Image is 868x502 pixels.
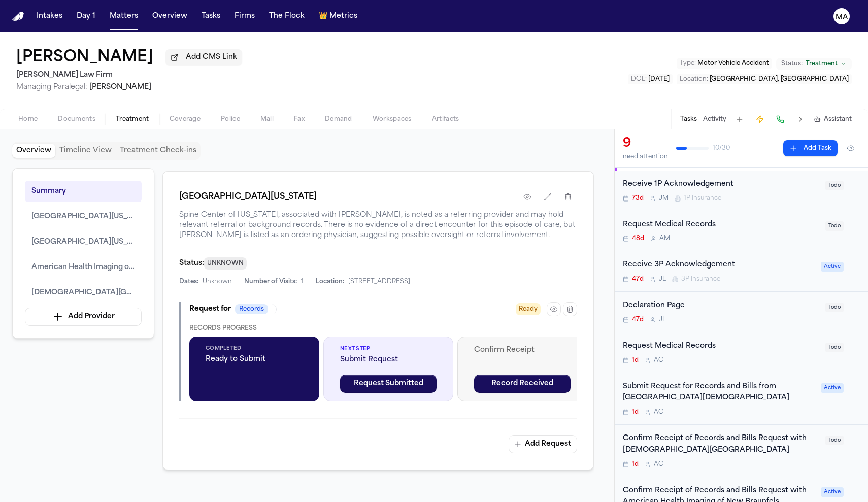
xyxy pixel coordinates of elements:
[25,206,142,227] button: [GEOGRAPHIC_DATA][US_STATE]
[206,345,303,352] span: Completed
[615,332,868,373] div: Open task: Request Medical Records
[148,7,191,25] button: Overview
[623,136,668,152] div: 9
[230,7,259,25] button: Firms
[680,76,708,82] span: Location :
[186,52,237,62] span: Add CMS Link
[628,74,673,84] button: Edit DOL: 2025-06-13
[165,49,242,65] button: Add CMS Link
[632,275,644,283] span: 47d
[631,76,647,82] span: DOL :
[713,144,730,152] span: 10 / 30
[294,115,305,123] span: Fax
[325,115,352,123] span: Demand
[615,425,868,477] div: Open task: Confirm Receipt of Records and Bills Request with Resolute Baptist Hospital
[432,115,459,123] span: Artifacts
[697,60,769,66] span: Motor Vehicle Accident
[25,282,142,304] button: [DEMOGRAPHIC_DATA][GEOGRAPHIC_DATA]
[703,115,726,123] button: Activity
[814,115,852,123] button: Assistant
[25,181,142,202] button: Summary
[12,144,55,158] button: Overview
[25,257,142,278] button: American Health Imaging of [GEOGRAPHIC_DATA]
[623,381,815,405] div: Submit Request for Records and Bills from [GEOGRAPHIC_DATA][DEMOGRAPHIC_DATA]
[623,300,819,312] div: Declaration Page
[12,12,24,21] img: Finch Logo
[116,144,201,158] button: Treatment Check-ins
[55,144,116,158] button: Timeline View
[710,76,849,82] span: [GEOGRAPHIC_DATA], [GEOGRAPHIC_DATA]
[89,83,151,91] span: [PERSON_NAME]
[189,325,257,331] span: Records Progress
[340,375,437,393] button: Request Submitted
[623,341,819,352] div: Request Medical Records
[474,375,571,393] button: Record Received
[623,179,819,190] div: Receive 1P Acknowledgement
[825,303,844,312] span: Todo
[73,7,99,25] a: Day 1
[623,259,815,271] div: Receive 3P Acknowledgement
[654,408,663,416] span: A C
[615,373,868,425] div: Open task: Submit Request for Records and Bills from Resolute Baptist Hospital
[260,115,274,123] span: Mail
[684,194,721,203] span: 1P Insurance
[58,115,95,123] span: Documents
[179,191,317,203] h1: [GEOGRAPHIC_DATA][US_STATE]
[32,7,66,25] button: Intakes
[189,304,231,314] span: Request for
[197,7,224,25] button: Tasks
[632,356,639,364] span: 1d
[206,354,303,364] span: Ready to Submit
[632,316,644,324] span: 47d
[842,140,860,156] button: Hide completed tasks (⌘⇧H)
[680,115,697,123] button: Tasks
[340,345,437,353] span: Next Step
[821,383,844,393] span: Active
[681,275,720,283] span: 3P Insurance
[348,278,410,286] span: [STREET_ADDRESS]
[179,278,198,286] span: Dates:
[783,140,838,156] button: Add Task
[632,235,644,243] span: 48d
[677,74,852,84] button: Edit Location: New Braunfels, TX
[179,259,204,267] span: Status:
[680,60,696,66] span: Type :
[825,221,844,231] span: Todo
[373,115,412,123] span: Workspaces
[106,7,142,25] button: Matters
[244,278,297,286] span: Number of Visits:
[315,7,361,25] button: crownMetrics
[648,76,670,82] span: [DATE]
[623,153,668,161] div: need attention
[474,345,571,355] span: Confirm Receipt
[659,275,666,283] span: J L
[340,355,437,365] span: Submit Request
[12,12,24,21] a: Home
[825,343,844,352] span: Todo
[753,112,767,126] button: Create Immediate Task
[632,194,644,203] span: 73d
[623,219,819,231] div: Request Medical Records
[16,69,242,81] h2: [PERSON_NAME] Law Firm
[265,7,309,25] button: The Flock
[821,262,844,272] span: Active
[204,257,247,270] span: UNKNOWN
[516,303,541,315] span: Ready
[659,235,670,243] span: A M
[16,83,87,91] span: Managing Paralegal:
[654,356,663,364] span: A C
[824,115,852,123] span: Assistant
[615,211,868,252] div: Open task: Request Medical Records
[221,115,240,123] span: Police
[776,58,852,70] button: Change status from Treatment
[659,316,666,324] span: J L
[615,171,868,211] div: Open task: Receive 1P Acknowledgement
[659,194,669,203] span: J M
[825,436,844,445] span: Todo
